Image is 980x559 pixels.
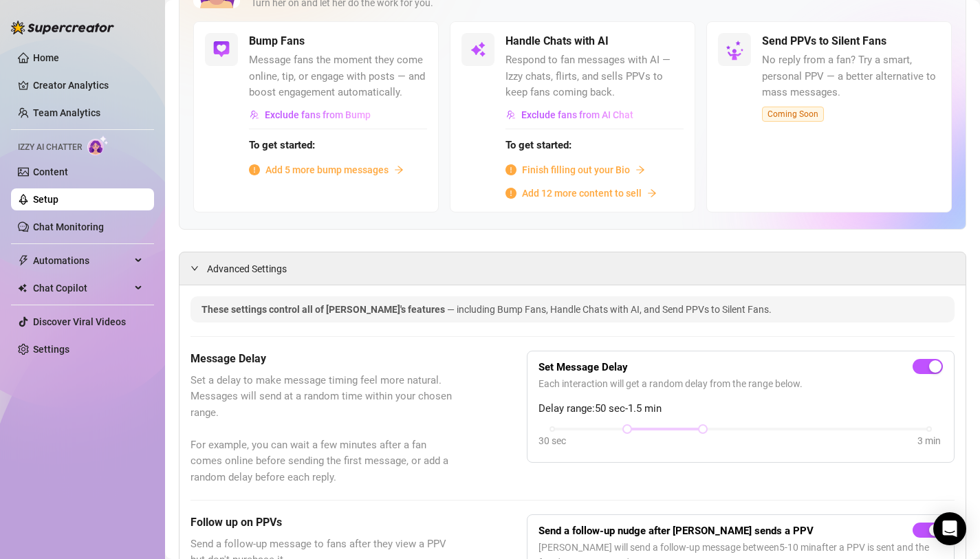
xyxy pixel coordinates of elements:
strong: To get started: [505,139,571,151]
a: Chat Monitoring [33,221,104,232]
span: info-circle [505,188,516,199]
span: Izzy AI Chatter [18,141,82,154]
img: logo-BBDzfeDw.svg [11,21,114,34]
a: Setup [33,194,58,205]
span: arrow-right [635,165,645,175]
div: 3 min [917,433,941,448]
a: Settings [33,344,69,355]
a: Discover Viral Videos [33,316,126,327]
button: Exclude fans from Bump [249,104,371,126]
span: Add 5 more bump messages [265,162,389,177]
a: Creator Analytics [33,74,143,96]
span: info-circle [249,164,260,175]
span: Chat Copilot [33,277,131,299]
img: svg%3e [213,41,230,58]
strong: Set Message Delay [538,361,628,373]
span: Message fans the moment they come online, tip, or engage with posts — and boost engagement automa... [249,52,427,101]
h5: Message Delay [190,351,458,367]
span: Advanced Settings [207,261,287,276]
strong: To get started: [249,139,315,151]
span: Set a delay to make message timing feel more natural. Messages will send at a random time within ... [190,373,458,486]
img: AI Chatter [87,135,109,155]
span: thunderbolt [18,255,29,266]
span: Each interaction will get a random delay from the range below. [538,376,943,391]
span: arrow-right [647,188,657,198]
span: These settings control all of [PERSON_NAME]'s features [202,304,447,315]
span: Exclude fans from AI Chat [521,109,633,120]
img: Chat Copilot [18,283,27,293]
span: No reply from a fan? Try a smart, personal PPV — a better alternative to mass messages. [762,52,940,101]
span: Coming Soon [762,107,824,122]
span: Delay range: 50 sec - 1.5 min [538,401,943,417]
img: svg%3e [250,110,259,120]
span: Exclude fans from Bump [265,109,371,120]
a: Home [33,52,59,63]
img: silent-fans-ppv-o-N6Mmdf.svg [726,41,748,63]
span: arrow-right [394,165,404,175]
h5: Handle Chats with AI [505,33,609,50]
button: Exclude fans from AI Chat [505,104,634,126]
div: Open Intercom Messenger [933,512,966,545]
div: expanded [190,261,207,276]
span: Add 12 more content to sell [522,186,642,201]
span: Respond to fan messages with AI — Izzy chats, flirts, and sells PPVs to keep fans coming back. [505,52,684,101]
span: — including Bump Fans, Handle Chats with AI, and Send PPVs to Silent Fans. [447,304,772,315]
span: Automations [33,250,131,272]
span: info-circle [505,164,516,175]
h5: Bump Fans [249,33,305,50]
img: svg%3e [506,110,516,120]
div: 30 sec [538,433,566,448]
strong: Send a follow-up nudge after [PERSON_NAME] sends a PPV [538,525,814,537]
span: expanded [190,264,199,272]
a: Content [33,166,68,177]
span: Finish filling out your Bio [522,162,630,177]
a: Team Analytics [33,107,100,118]
img: svg%3e [470,41,486,58]
h5: Send PPVs to Silent Fans [762,33,886,50]
h5: Follow up on PPVs [190,514,458,531]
